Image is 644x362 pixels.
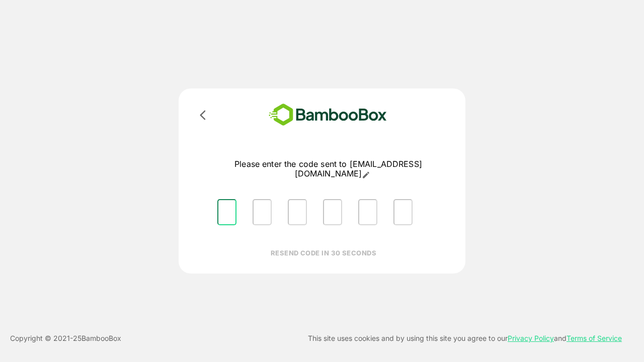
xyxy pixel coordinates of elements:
input: Please enter OTP character 2 [253,199,272,225]
input: Please enter OTP character 3 [288,199,307,225]
p: This site uses cookies and by using this site you agree to our and [308,332,622,344]
input: Please enter OTP character 6 [393,199,413,225]
a: Privacy Policy [508,334,554,342]
img: bamboobox [254,101,401,129]
p: Please enter the code sent to [EMAIL_ADDRESS][DOMAIN_NAME] [209,159,447,179]
p: Copyright © 2021- 25 BambooBox [10,332,121,344]
input: Please enter OTP character 4 [323,199,342,225]
a: Terms of Service [567,334,622,342]
input: Please enter OTP character 1 [217,199,236,225]
input: Please enter OTP character 5 [358,199,377,225]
